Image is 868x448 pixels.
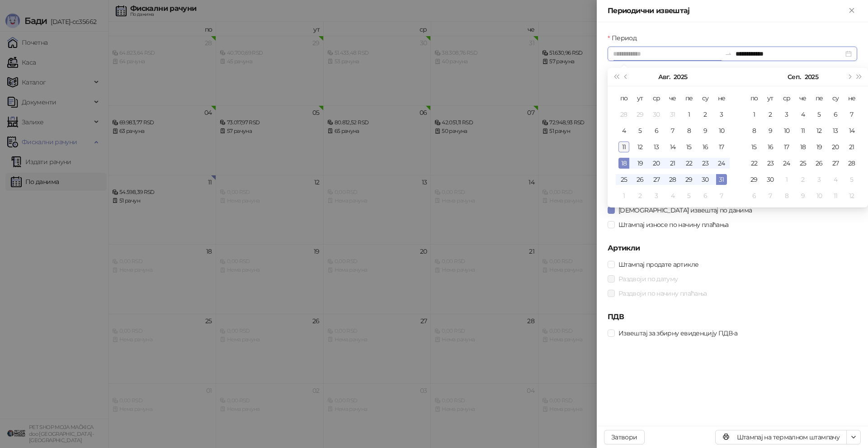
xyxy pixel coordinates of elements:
th: по [746,90,762,106]
div: 4 [667,190,678,201]
td: 2025-10-01 [778,171,795,188]
td: 2025-09-02 [632,188,648,204]
button: Close [846,5,857,16]
td: 2025-08-23 [697,155,713,171]
td: 2025-10-05 [844,171,860,188]
td: 2025-09-27 [827,155,844,171]
td: 2025-10-11 [827,188,844,204]
div: 7 [716,190,727,201]
td: 2025-08-18 [616,155,632,171]
h5: Артикли [608,243,857,254]
div: 3 [716,109,727,120]
div: 29 [684,174,694,185]
td: 2025-09-09 [762,123,778,139]
td: 2025-09-10 [778,123,795,139]
div: 6 [651,125,662,136]
td: 2025-09-22 [746,155,762,171]
button: Претходни месец (PageUp) [621,68,631,86]
div: 7 [765,190,776,201]
td: 2025-08-05 [632,123,648,139]
div: 11 [830,190,841,201]
td: 2025-09-14 [844,123,860,139]
div: 11 [618,141,629,152]
div: 1 [781,174,792,185]
div: 28 [846,158,857,169]
td: 2025-08-20 [648,155,665,171]
td: 2025-08-24 [713,155,730,171]
div: 2 [765,109,776,120]
th: че [665,90,681,106]
input: Период [613,49,721,59]
div: 10 [716,125,727,136]
td: 2025-08-02 [697,106,713,123]
td: 2025-10-08 [778,188,795,204]
div: 19 [814,141,825,152]
th: ут [632,90,648,106]
th: ут [762,90,778,106]
div: 1 [684,109,694,120]
td: 2025-09-25 [795,155,811,171]
td: 2025-08-01 [681,106,697,123]
td: 2025-09-05 [681,188,697,204]
span: Штампај продате артикле [615,259,702,269]
td: 2025-09-16 [762,139,778,155]
th: по [616,90,632,106]
button: Изабери месец [658,68,670,86]
td: 2025-09-20 [827,139,844,155]
div: 2 [700,109,711,120]
div: 1 [618,190,629,201]
td: 2025-09-04 [665,188,681,204]
div: 23 [700,158,711,169]
div: 1 [749,109,759,120]
th: су [697,90,713,106]
td: 2025-09-13 [827,123,844,139]
span: Штампај износе по начину плаћања [615,220,732,230]
div: 6 [749,190,759,201]
td: 2025-10-06 [746,188,762,204]
div: 8 [749,125,759,136]
td: 2025-08-13 [648,139,665,155]
td: 2025-09-28 [844,155,860,171]
div: 13 [830,125,841,136]
td: 2025-09-26 [811,155,827,171]
div: 4 [618,125,629,136]
div: 3 [814,174,825,185]
td: 2025-09-01 [616,188,632,204]
div: 17 [716,141,727,152]
span: to [725,50,732,57]
div: 9 [797,190,808,201]
td: 2025-07-30 [648,106,665,123]
td: 2025-10-12 [844,188,860,204]
th: че [795,90,811,106]
div: 2 [635,190,646,201]
td: 2025-09-03 [778,106,795,123]
div: 27 [651,174,662,185]
button: Изабери годину [805,68,818,86]
div: 15 [684,141,694,152]
td: 2025-09-05 [811,106,827,123]
td: 2025-09-06 [697,188,713,204]
div: 12 [814,125,825,136]
td: 2025-08-15 [681,139,697,155]
td: 2025-08-11 [616,139,632,155]
td: 2025-08-28 [665,171,681,188]
td: 2025-08-30 [697,171,713,188]
td: 2025-10-10 [811,188,827,204]
div: 31 [667,109,678,120]
td: 2025-09-01 [746,106,762,123]
div: 6 [700,190,711,201]
td: 2025-09-11 [795,123,811,139]
div: 24 [716,158,727,169]
td: 2025-08-07 [665,123,681,139]
span: swap-right [725,50,732,57]
div: 30 [765,174,776,185]
button: Следећа година (Control + right) [854,68,864,86]
div: 12 [635,141,646,152]
div: 27 [830,158,841,169]
td: 2025-08-12 [632,139,648,155]
div: 14 [846,125,857,136]
div: 5 [684,190,694,201]
div: 29 [749,174,759,185]
td: 2025-09-24 [778,155,795,171]
div: 8 [684,125,694,136]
